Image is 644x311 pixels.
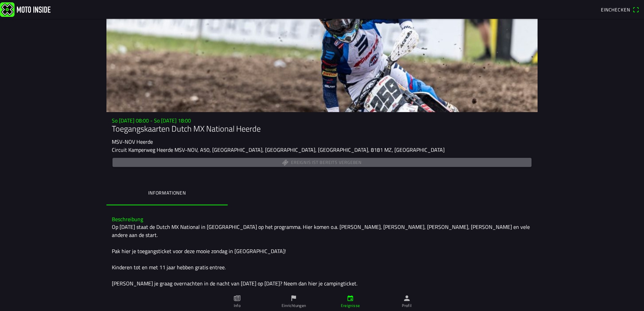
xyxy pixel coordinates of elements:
h3: Beschreibung [112,216,532,222]
span: Einchecken [601,6,630,13]
ion-label: Ereignisse [341,303,360,309]
a: Eincheckenqr scanner [598,4,643,15]
h3: So [DATE] 08:00 - So [DATE] 18:00 [112,117,532,124]
ion-icon: paper [233,295,241,302]
h1: Toegangskaarten Dutch MX National Heerde [112,124,532,134]
ion-label: Profil [402,303,412,309]
ion-label: Informationen [148,189,186,197]
ion-icon: flag [290,295,297,302]
div: Op [DATE] staat de Dutch MX National in [GEOGRAPHIC_DATA] op het programma. Hier komen o.a. [PERS... [112,223,532,304]
ion-label: Einrichtungen [282,303,306,309]
ion-icon: calendar [347,295,354,302]
ion-text: MSV-NOV Heerde [112,138,153,146]
ion-icon: person [403,295,411,302]
ion-label: Info [234,303,240,309]
ion-text: Circuit Kamperweg Heerde MSV-NOV, A50, [GEOGRAPHIC_DATA], [GEOGRAPHIC_DATA], [GEOGRAPHIC_DATA], 8... [112,146,445,154]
